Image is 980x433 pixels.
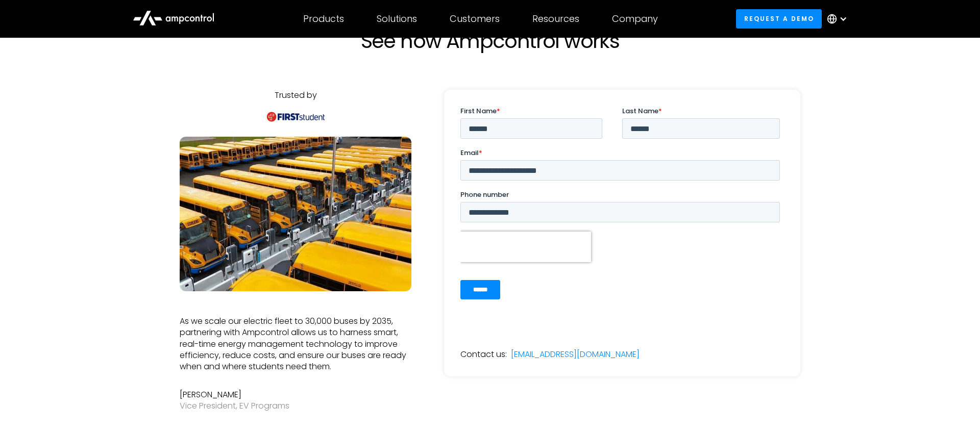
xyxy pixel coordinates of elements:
div: Contact us: [460,349,507,360]
div: Customers [450,13,500,24]
div: Resources [532,13,579,24]
a: Request a demo [736,9,822,28]
h1: See how Ampcontrol works [265,29,715,53]
div: Company [612,13,658,24]
div: Solutions [377,13,417,24]
a: [EMAIL_ADDRESS][DOMAIN_NAME] [511,349,640,360]
div: Products [303,13,344,24]
iframe: Form 0 [460,106,784,308]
